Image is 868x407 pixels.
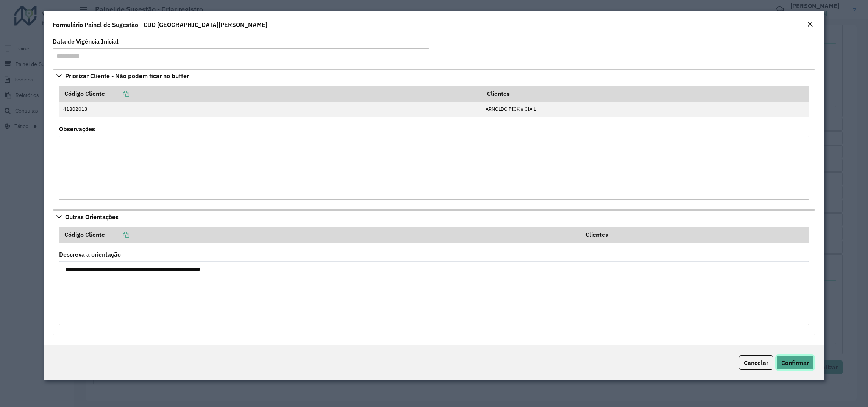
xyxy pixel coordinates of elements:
button: Close [805,20,815,30]
em: Fechar [807,21,813,27]
a: Copiar [105,231,129,238]
span: Outras Orientações [65,214,119,220]
label: Data de Vigência Inicial [53,37,119,46]
th: Código Cliente [59,227,580,243]
td: ARNOLDO PICK e CIA L [482,102,809,117]
div: Outras Orientações [53,223,816,335]
label: Descreva a orientação [59,250,121,259]
span: Cancelar [744,359,768,366]
th: Clientes [482,86,809,102]
div: Priorizar Cliente - Não podem ficar no buffer [53,82,816,210]
h4: Formulário Painel de Sugestão - CDD [GEOGRAPHIC_DATA][PERSON_NAME] [53,20,267,29]
span: Priorizar Cliente - Não podem ficar no buffer [65,73,189,79]
button: Confirmar [776,355,814,370]
button: Cancelar [739,355,773,370]
td: 41802013 [59,102,482,117]
a: Copiar [105,90,129,97]
th: Código Cliente [59,86,482,102]
label: Observações [59,124,95,133]
span: Confirmar [781,359,809,366]
th: Clientes [580,227,809,243]
a: Priorizar Cliente - Não podem ficar no buffer [53,69,816,82]
a: Outras Orientações [53,210,816,223]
